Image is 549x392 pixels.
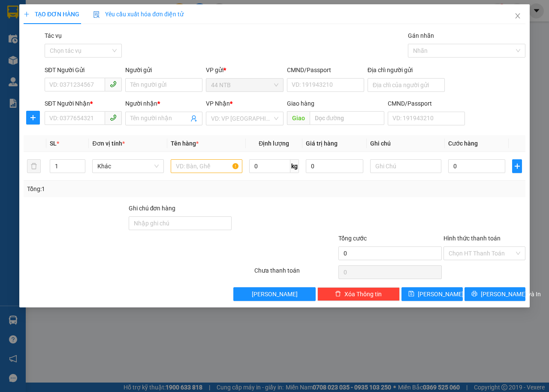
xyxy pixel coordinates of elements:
[513,163,522,170] span: plus
[78,167,83,172] span: down
[75,160,85,166] span: Increase Value
[50,140,57,147] span: SL
[128,216,232,230] input: Ghi chú đơn hàng
[125,65,202,75] div: Người gửi
[93,11,184,18] span: Yêu cầu xuất hóa đơn điện tử
[110,114,117,121] span: phone
[252,289,298,299] span: [PERSON_NAME]
[24,11,79,18] span: TẠO ĐƠN HÀNG
[24,11,30,17] span: plus
[418,289,464,299] span: [PERSON_NAME]
[514,12,521,19] span: close
[306,159,363,173] input: 0
[75,166,85,173] span: Decrease Value
[27,114,39,121] span: plus
[408,32,434,39] label: Gán nhãn
[93,11,100,18] img: icon
[125,99,202,108] div: Người nhận
[408,291,414,298] span: save
[287,111,309,125] span: Giao
[259,140,289,147] span: Định lượng
[27,184,213,194] div: Tổng: 1
[233,287,316,301] button: [PERSON_NAME]
[464,287,525,301] button: printer[PERSON_NAME] và In
[370,159,441,173] input: Ghi Chú
[171,140,199,147] span: Tên hàng
[338,235,367,242] span: Tổng cước
[401,287,463,301] button: save[PERSON_NAME]
[206,65,283,75] div: VP gửi
[388,99,465,108] div: CMND/Passport
[480,289,540,299] span: [PERSON_NAME] và In
[448,140,478,147] span: Cước hàng
[45,99,122,108] div: SĐT Người Nhận
[110,81,117,88] span: phone
[344,289,382,299] span: Xóa Thông tin
[97,160,159,173] span: Khác
[287,100,314,107] span: Giao hàng
[471,291,477,298] span: printer
[253,266,338,281] div: Chưa thanh toán
[211,79,278,91] span: 44 NTB
[335,291,341,298] span: delete
[45,32,62,39] label: Tác vụ
[306,140,338,147] span: Giá trị hàng
[506,4,530,28] button: Close
[443,235,500,242] label: Hình thức thanh toán
[45,65,122,75] div: SĐT Người Gửi
[368,65,445,75] div: Địa chỉ người gửi
[287,65,364,75] div: CMND/Passport
[366,135,445,152] th: Ghi chú
[309,111,384,125] input: Dọc đường
[128,205,175,212] label: Ghi chú đơn hàng
[171,159,242,173] input: VD: Bàn, Ghế
[368,78,445,92] input: Địa chỉ của người gửi
[92,140,124,147] span: Đơn vị tính
[317,287,400,301] button: deleteXóa Thông tin
[512,159,522,173] button: plus
[290,159,299,173] span: kg
[27,159,41,173] button: delete
[78,161,83,166] span: up
[26,111,40,125] button: plus
[190,115,197,122] span: user-add
[206,100,230,107] span: VP Nhận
